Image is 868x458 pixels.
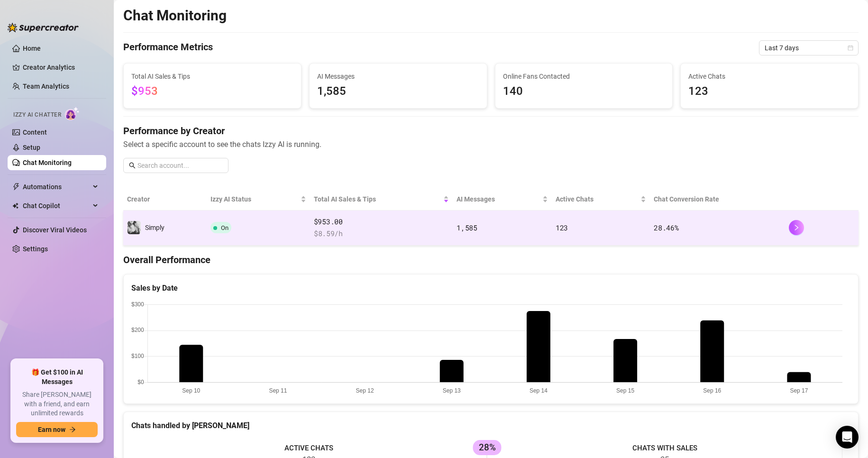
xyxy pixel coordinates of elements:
[23,198,90,213] span: Chat Copilot
[848,45,853,51] span: calendar
[16,368,98,386] span: 🎁 Get $100 in AI Messages
[765,41,853,55] span: Last 7 days
[123,253,859,266] h4: Overall Performance
[69,426,76,433] span: arrow-right
[317,71,479,82] span: AI Messages
[65,107,80,120] img: AI Chatter
[145,224,164,231] span: Simply
[131,282,850,294] div: Sales by Date
[16,390,98,418] span: Share [PERSON_NAME] with a friend, and earn unlimited rewards
[129,162,136,169] span: search
[314,228,449,239] span: $ 8.59 /h
[793,224,800,231] span: right
[503,82,665,101] span: 140
[210,194,299,204] span: Izzy AI Status
[123,124,859,137] h4: Performance by Creator
[23,179,90,194] span: Automations
[221,224,228,231] span: On
[137,160,223,171] input: Search account...
[16,422,98,437] button: Earn nowarrow-right
[688,82,850,101] span: 123
[23,45,41,52] a: Home
[314,216,449,228] span: $953.00
[23,245,48,253] a: Settings
[12,183,20,191] span: thunderbolt
[8,23,79,32] img: logo-BBDzfeDw.svg
[654,223,678,232] span: 28.46 %
[123,188,207,211] th: Creator
[23,226,87,234] a: Discover Viral Videos
[128,221,141,234] img: Simply
[789,220,804,235] button: right
[552,188,650,211] th: Active Chats
[650,188,785,211] th: Chat Conversion Rate
[131,71,293,82] span: Total AI Sales & Tips
[453,188,552,211] th: AI Messages
[688,71,850,82] span: Active Chats
[23,60,99,75] a: Creator Analytics
[123,7,227,25] h2: Chat Monitoring
[556,223,568,232] span: 123
[207,188,310,211] th: Izzy AI Status
[123,40,213,55] h4: Performance Metrics
[13,110,61,119] span: Izzy AI Chatter
[503,71,665,82] span: Online Fans Contacted
[317,82,479,101] span: 1,585
[131,84,158,98] span: $953
[457,194,540,204] span: AI Messages
[314,194,441,204] span: Total AI Sales & Tips
[836,426,859,449] div: Open Intercom Messenger
[131,420,850,431] div: Chats handled by [PERSON_NAME]
[23,128,47,136] a: Content
[12,202,18,209] img: Chat Copilot
[556,194,639,204] span: Active Chats
[123,138,859,150] span: Select a specific account to see the chats Izzy AI is running.
[23,82,69,90] a: Team Analytics
[38,426,65,433] span: Earn now
[457,223,477,232] span: 1,585
[310,188,453,211] th: Total AI Sales & Tips
[23,144,40,151] a: Setup
[23,159,72,166] a: Chat Monitoring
